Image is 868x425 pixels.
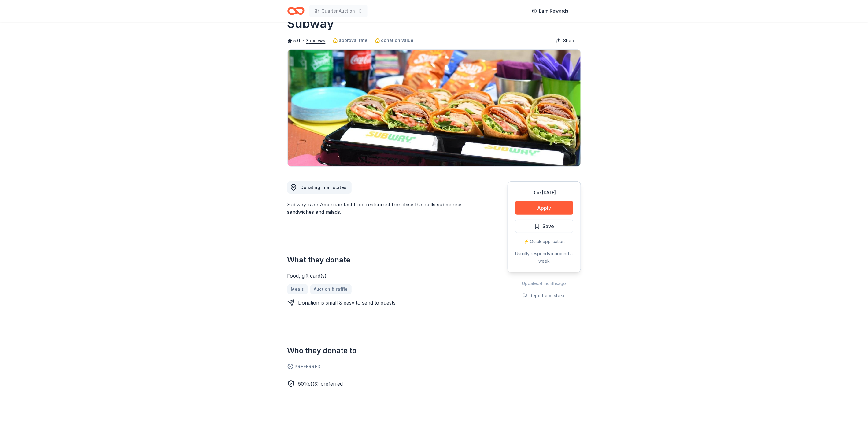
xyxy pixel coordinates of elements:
[523,292,566,299] button: Report a mistake
[287,272,478,279] div: Food, gift card(s)
[287,346,478,356] h2: Who they donate to
[298,381,343,387] span: 501(c)(3) preferred
[508,280,581,287] div: Updated 4 months ago
[381,37,414,44] span: donation value
[294,37,301,44] span: 5.0
[288,50,581,166] img: Image for Subway
[302,38,304,43] span: •
[333,37,368,44] a: approval rate
[287,255,478,265] h2: What they donate
[301,185,347,190] span: Donating in all states
[322,7,355,15] span: Quarter Auction
[543,222,554,230] span: Save
[310,284,352,294] a: Auction & raffle
[563,37,576,44] span: Share
[515,250,573,265] div: Usually responds in around a week
[515,238,573,245] div: ⚡️ Quick application
[515,201,573,215] button: Apply
[298,299,396,306] div: Donation is small & easy to send to guests
[306,37,326,44] button: 3reviews
[287,284,308,294] a: Meals
[287,201,478,216] div: Subway is an American fast food restaurant franchise that sells submarine sandwiches and salads.
[287,15,334,32] h1: Subway
[287,363,478,370] span: Preferred
[515,220,573,233] button: Save
[551,35,581,47] button: Share
[515,189,573,196] div: Due [DATE]
[375,37,414,44] a: donation value
[339,37,368,44] span: approval rate
[528,6,572,17] a: Earn Rewards
[287,4,305,18] a: Home
[309,5,368,17] button: Quarter Auction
